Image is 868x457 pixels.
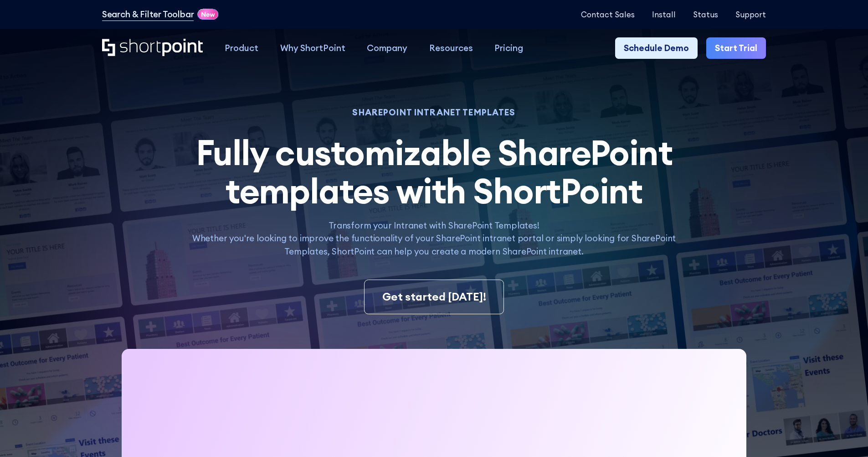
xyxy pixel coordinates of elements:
[367,42,407,55] div: Company
[494,42,523,55] div: Pricing
[196,130,673,213] span: Fully customizable SharePoint templates with ShortPoint
[418,37,484,59] a: Resources
[214,37,269,59] a: Product
[652,10,676,19] a: Install
[484,37,534,59] a: Pricing
[429,42,473,55] div: Resources
[180,109,688,116] h1: SHAREPOINT INTRANET TEMPLATES
[225,42,258,55] div: Product
[382,289,486,305] div: Get started [DATE]!
[180,219,688,258] p: Transform your Intranet with SharePoint Templates! Whether you're looking to improve the function...
[269,37,356,59] a: Why ShortPoint
[364,280,503,314] a: Get started [DATE]!
[102,39,203,57] a: Home
[280,42,345,55] div: Why ShortPoint
[581,10,635,19] a: Contact Sales
[735,10,766,19] a: Support
[615,37,698,59] a: Schedule Demo
[102,8,194,21] a: Search & Filter Toolbar
[693,10,718,19] a: Status
[356,37,418,59] a: Company
[706,37,766,59] a: Start Trial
